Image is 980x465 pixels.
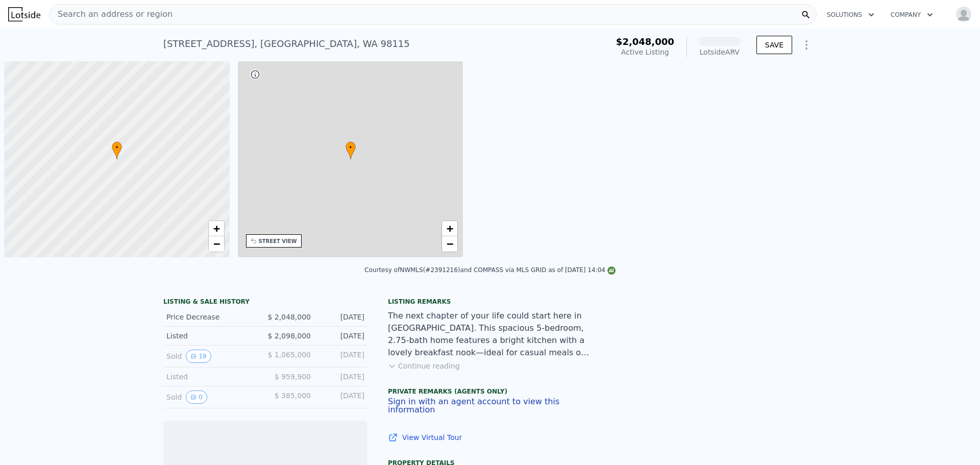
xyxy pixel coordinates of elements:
[275,373,311,381] span: $ 959,900
[346,141,356,159] div: •
[163,298,367,308] div: LISTING & SALE HISTORY
[388,298,592,306] div: Listing remarks
[50,8,173,20] span: Search an address or region
[166,331,257,341] div: Listed
[607,266,616,275] img: NWMLS Logo
[166,350,257,363] div: Sold
[213,237,219,250] span: −
[388,361,460,371] button: Continue reading
[163,37,410,51] div: [STREET_ADDRESS] , [GEOGRAPHIC_DATA] , WA 98115
[112,143,122,152] span: •
[756,36,792,54] button: SAVE
[955,6,972,22] img: avatar
[319,372,364,382] div: [DATE]
[8,7,40,21] img: Lotside
[166,390,257,404] div: Sold
[388,432,592,443] a: View Virtual Tour
[112,141,122,159] div: •
[447,237,453,250] span: −
[388,310,592,359] div: The next chapter of your life could start here in [GEOGRAPHIC_DATA]. This spacious 5-bedroom, 2.7...
[796,35,817,55] button: Show Options
[447,222,453,235] span: +
[364,266,616,274] div: Courtesy of NWMLS (#2391216) and COMPASS via MLS GRID as of [DATE] 14:04
[186,350,211,363] button: View historical data
[699,47,740,57] div: Lotside ARV
[442,221,457,236] a: Zoom in
[259,237,297,245] div: STREET VIEW
[166,312,257,322] div: Price Decrease
[319,312,364,322] div: [DATE]
[346,143,356,152] span: •
[388,387,592,398] div: Private Remarks (Agents Only)
[621,48,669,56] span: Active Listing
[819,6,883,24] button: Solutions
[275,391,311,400] span: $ 385,000
[267,332,311,340] span: $ 2,098,000
[166,372,257,382] div: Listed
[186,390,207,404] button: View historical data
[388,398,592,414] button: Sign in with an agent account to view this information
[213,222,219,235] span: +
[319,390,364,404] div: [DATE]
[442,236,457,252] a: Zoom out
[883,6,941,24] button: Company
[319,350,364,363] div: [DATE]
[267,351,311,359] span: $ 1,065,000
[319,331,364,341] div: [DATE]
[267,313,311,321] span: $ 2,048,000
[209,221,224,236] a: Zoom in
[616,36,674,47] span: $2,048,000
[209,236,224,252] a: Zoom out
